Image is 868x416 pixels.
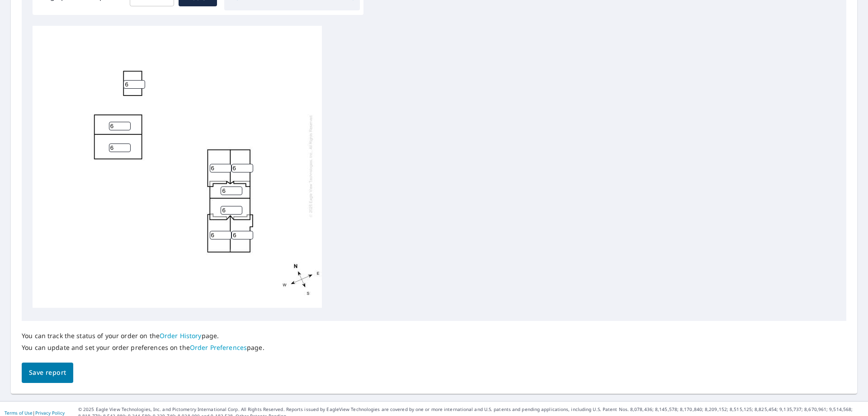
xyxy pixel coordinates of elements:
a: Privacy Policy [35,410,65,416]
a: Order History [160,331,202,340]
a: Order Preferences [190,343,247,352]
p: You can track the status of your order on the page. [22,332,264,340]
a: Terms of Use [5,410,33,416]
button: Save report [22,363,73,383]
p: You can update and set your order preferences on the page. [22,344,264,352]
span: Save report [29,367,66,378]
p: | [5,410,65,416]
